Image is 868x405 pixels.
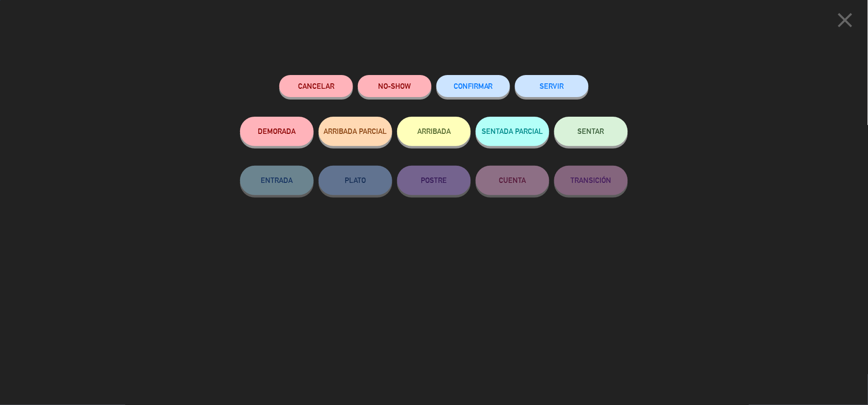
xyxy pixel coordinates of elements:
[476,117,549,146] button: SENTADA PARCIAL
[319,117,392,146] button: ARRIBADA PARCIAL
[454,82,493,90] span: CONFIRMAR
[436,75,510,97] button: CONFIRMAR
[830,7,861,36] button: close
[554,117,628,146] button: SENTAR
[554,166,628,195] button: TRANSICIÓN
[324,127,387,135] span: ARRIBADA PARCIAL
[397,117,471,146] button: ARRIBADA
[833,8,858,32] i: close
[578,127,604,135] span: SENTAR
[358,75,432,97] button: NO-SHOW
[515,75,589,97] button: SERVIR
[279,75,353,97] button: Cancelar
[397,166,471,195] button: POSTRE
[240,166,314,195] button: ENTRADA
[319,166,392,195] button: PLATO
[240,117,314,146] button: DEMORADA
[476,166,549,195] button: CUENTA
